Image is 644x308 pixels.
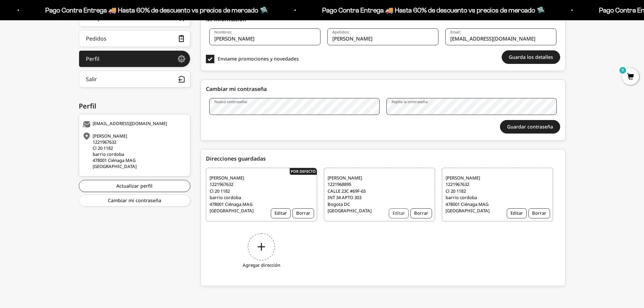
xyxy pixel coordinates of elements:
a: 0 [622,73,639,81]
button: Editar [507,208,527,218]
button: Guarda los detalles [502,50,560,64]
p: Pago Contra Entrega 🚚 Hasta 60% de descuento vs precios de mercado 🛸 [319,5,542,16]
button: Borrar [410,208,432,218]
div: Comprar [86,16,109,21]
div: Perfil [79,101,190,111]
a: Pedidos [79,30,190,47]
button: Editar [389,208,409,218]
div: Perfil [86,56,99,62]
button: Guardar contraseña [500,120,560,134]
button: Borrar [292,208,314,218]
button: Borrar [528,208,550,218]
div: Salir [86,76,97,82]
div: [PERSON_NAME] 1221967632 Cl 20 1182 barrio cordoba 478001 Ciénaga MAG [GEOGRAPHIC_DATA] [82,133,185,169]
label: Apeliidos: [332,29,350,34]
label: Repite la contraseña: [391,99,428,104]
span: [PERSON_NAME] 1221968895 CALLE 23C #69F-65 INT 34 APTO 303 Bogota DC [GEOGRAPHIC_DATA] [328,175,381,214]
div: Cambiar mi contraseña [206,85,560,93]
div: [EMAIL_ADDRESS][DOMAIN_NAME] [82,121,185,128]
i: Agregar dirección [243,262,280,269]
span: [PERSON_NAME] 1221967632 Cl 20 1182 barrio cordoba 478001 Ciénaga MAG [GEOGRAPHIC_DATA] [210,175,263,214]
button: Salir [79,71,190,88]
button: Editar [271,208,291,218]
label: Enviame promociones y novedades [206,55,317,63]
div: Direcciones guardadas [206,155,560,163]
mark: 0 [619,66,627,74]
span: [PERSON_NAME] 1221967632 Cl 20 1182 barrio cordoba 478001 Ciénaga MAG [GEOGRAPHIC_DATA] [446,175,499,214]
a: Cambiar mi contraseña [79,194,190,207]
label: Email: [450,29,461,34]
a: Actualizar perfil [79,180,190,192]
label: Nombres: [214,29,232,34]
a: Perfil [79,50,190,67]
label: Nueva contraseña: [214,99,247,104]
p: Pago Contra Entrega 🚚 Hasta 60% de descuento vs precios de mercado 🛸 [43,5,265,16]
div: Pedidos [86,36,106,41]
